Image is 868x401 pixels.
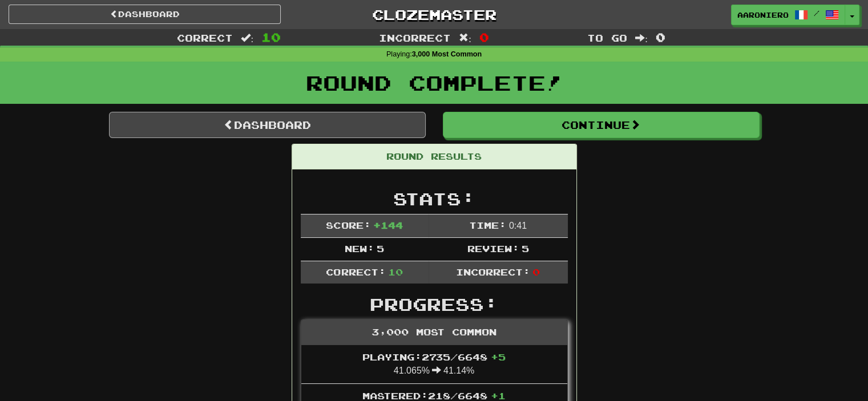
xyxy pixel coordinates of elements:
span: Correct [177,32,233,43]
span: To go [587,32,627,43]
a: Clozemaster [298,5,570,25]
span: + 5 [491,351,506,362]
a: Dashboard [9,5,281,24]
span: : [635,33,648,43]
span: 0 [656,30,665,44]
div: Round Results [292,144,576,169]
span: 10 [388,266,403,277]
span: 5 [377,243,384,254]
span: Playing: 2735 / 6648 [362,351,506,362]
span: / [814,9,819,17]
div: 3,000 Most Common [301,320,567,345]
span: + 144 [373,220,403,230]
h2: Stats: [301,189,568,208]
strong: 3,000 Most Common [412,50,482,58]
span: : [459,33,471,43]
span: 10 [261,30,281,44]
span: Mastered: 218 / 6648 [362,390,506,401]
span: + 1 [491,390,506,401]
span: Time: [469,220,506,230]
span: Review: [467,243,519,254]
span: Score: [326,220,370,230]
li: 41.065% 41.14% [301,345,567,384]
span: 5 [522,243,529,254]
span: New: [345,243,374,254]
span: Incorrect [379,32,451,43]
span: : [241,33,253,43]
span: Correct: [326,266,385,277]
span: Incorrect: [456,266,530,277]
a: Aaroniero / [731,5,845,25]
span: 0 [479,30,489,44]
h2: Progress: [301,295,568,314]
span: 0 : 41 [509,221,527,230]
span: 0 [532,266,540,277]
h1: Round Complete! [4,71,864,94]
a: Dashboard [109,112,426,138]
span: Aaroniero [737,10,789,20]
button: Continue [443,112,760,138]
